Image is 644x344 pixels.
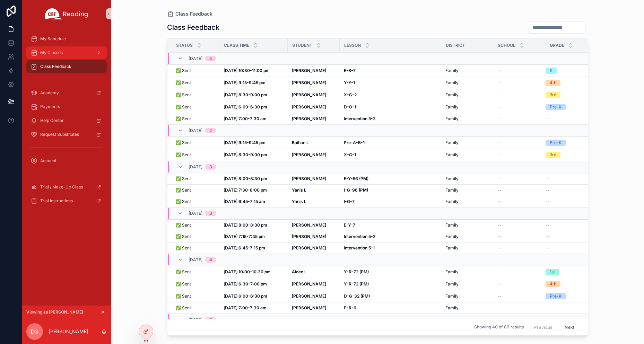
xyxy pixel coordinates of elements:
a: -- [497,187,541,193]
strong: [PERSON_NAME] [292,293,326,299]
strong: I-G-96 (PM) [344,187,368,193]
span: Account [40,158,56,164]
strong: [PERSON_NAME] [292,152,326,157]
a: -- [497,140,541,145]
a: Class Feedback [26,60,107,73]
a: [PERSON_NAME] [292,293,336,299]
div: 3rd [550,152,556,158]
a: E-Y-7 [344,222,437,228]
a: [PERSON_NAME] [292,281,336,287]
a: -- [497,176,541,182]
strong: [DATE] 8:00-8:30 pm [224,222,267,228]
a: ✅ Sent [176,222,215,228]
strong: I-G-7 [344,199,355,204]
strong: [DATE] 6:00-6:30 pm [224,104,267,109]
a: -- [546,176,607,182]
a: Family [445,68,489,73]
div: 4th [550,281,556,287]
a: Trial / Make-Up Class [26,181,107,193]
a: ✅ Sent [176,140,215,145]
a: ✅ Sent [176,176,215,182]
a: ✅ Sent [176,68,215,73]
strong: Pre-A-B-1 [344,140,365,145]
a: X-G-1 [344,152,437,158]
strong: [PERSON_NAME] [292,116,326,121]
span: [DATE] [189,128,202,133]
span: ✅ Sent [176,281,191,287]
a: [DATE] 8:30-9:00 pm [224,92,284,98]
div: 4 [209,257,212,263]
span: -- [546,234,550,239]
a: [DATE] 10:00-10:30 pm [224,269,284,275]
a: Family [445,92,489,98]
span: Family [445,199,459,204]
a: -- [497,293,541,299]
a: ✅ Sent [176,305,215,311]
div: Pre-K [550,293,562,299]
span: -- [546,245,550,251]
a: Pre-K [546,140,607,146]
div: 3 [209,164,212,170]
a: Family [445,104,489,110]
a: -- [497,305,541,311]
span: Showing 40 of 89 results [474,325,524,330]
span: Family [445,234,459,239]
a: [PERSON_NAME] [292,80,336,86]
div: 5 [209,56,212,61]
span: -- [546,187,550,193]
strong: X-G-1 [344,152,356,157]
a: -- [497,80,541,86]
span: Lesson [344,43,361,48]
span: -- [497,187,502,193]
a: K [546,68,607,74]
a: Pre-K [546,104,607,110]
strong: [PERSON_NAME] [292,245,326,250]
p: [PERSON_NAME] [49,328,88,335]
span: ✅ Sent [176,80,191,86]
a: -- [497,234,541,239]
a: [PERSON_NAME] [292,245,336,251]
strong: [PERSON_NAME] [292,92,326,97]
strong: E-B-7 [344,68,356,73]
strong: [PERSON_NAME] [292,222,326,228]
span: -- [497,92,502,98]
a: [DATE] 9:15-9:45 pm [224,140,284,145]
span: -- [497,116,502,122]
a: -- [497,269,541,275]
a: ✅ Sent [176,281,215,287]
span: -- [497,199,502,204]
a: ✅ Sent [176,293,215,299]
span: Request Substitutes [40,132,79,137]
a: Trial Instructions [26,195,107,207]
span: Family [445,140,459,145]
a: Request Substitutes [26,128,107,141]
span: Payments [40,104,60,109]
span: -- [497,222,502,228]
span: [DATE] [189,211,202,216]
a: Family [445,222,489,228]
a: E-Y-56 (PM) [344,176,437,182]
a: -- [497,152,541,158]
a: [PERSON_NAME] [292,222,336,228]
span: My Schedule [40,36,66,42]
span: Academy [40,90,59,96]
span: Grade [550,43,564,48]
span: Family [445,116,459,122]
a: I-G-96 (PM) [344,187,437,193]
span: ✅ Sent [176,152,191,158]
span: Family [445,305,459,311]
span: Status [176,43,193,48]
span: -- [497,140,502,145]
a: [DATE] 8:00-8:30 pm [224,222,284,228]
span: [DATE] [189,56,202,61]
a: D-G-32 (PM) [344,293,437,299]
strong: [PERSON_NAME] [292,104,326,109]
a: ✅ Sent [176,187,215,193]
a: ✅ Sent [176,104,215,110]
span: Family [445,222,459,228]
span: Family [445,80,459,86]
strong: E-Y-56 (PM) [344,176,368,181]
strong: Alden L [292,269,307,274]
span: ✅ Sent [176,245,191,251]
span: Family [445,187,459,193]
